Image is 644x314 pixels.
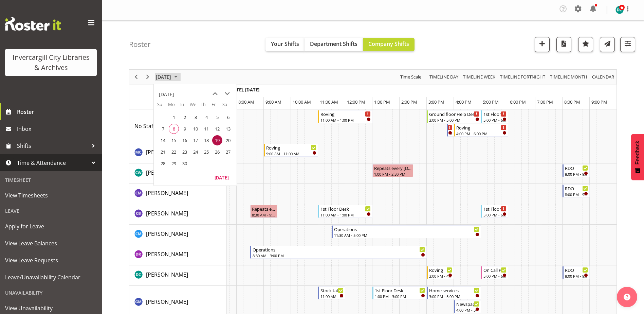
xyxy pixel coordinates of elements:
span: 9:00 PM [591,99,607,105]
td: Chamique Mamolo resource [129,184,227,204]
th: Su [157,101,168,111]
span: Sunday, September 28, 2025 [158,158,168,169]
span: Sunday, September 14, 2025 [158,135,168,145]
div: 1st Floor Desk [483,205,507,212]
button: Your Shifts [265,38,305,51]
button: Time Scale [399,73,423,81]
div: 11:30 AM - 5:00 PM [334,232,479,238]
span: Roster [17,107,98,117]
span: 4:00 PM [456,99,472,105]
div: Chamique Mamolo"s event - RDO Begin From Friday, September 19, 2025 at 8:00:00 PM GMT+12:00 Ends ... [563,185,590,197]
div: Roving [320,110,371,117]
div: Gabriel McKay Smith"s event - 1st Floor Desk Begin From Friday, September 19, 2025 at 1:00:00 PM ... [372,286,427,299]
span: Time Scale [400,73,422,81]
span: Friday, September 5, 2025 [212,112,222,122]
td: Cindy Mulrooney resource [129,225,227,245]
span: Inbox [17,124,98,134]
span: View Leave Balances [5,238,97,248]
span: Timeline Month [549,73,588,81]
div: 5:00 PM - 6:00 PM [483,212,507,217]
div: 8:00 PM - 9:00 PM [565,273,588,279]
div: RDO [565,185,588,192]
button: Next [143,73,152,81]
span: Leave/Unavailability Calendar [5,272,97,282]
div: Roving [456,124,507,131]
span: Sunday, September 7, 2025 [158,124,168,134]
button: Month [591,73,615,81]
div: 9:00 AM - 11:00 AM [266,151,316,156]
span: Monday, September 15, 2025 [169,135,179,145]
span: Your Shifts [271,40,299,48]
a: View Leave Balances [2,235,100,252]
a: No Staff Member [134,122,178,130]
div: No Staff Member"s event - Roving Begin From Friday, September 19, 2025 at 11:00:00 AM GMT+12:00 E... [318,110,372,123]
span: 11:00 AM [320,99,338,105]
a: [PERSON_NAME] [146,298,188,306]
button: Department Shifts [305,38,363,51]
div: 1st Floor Desk [320,205,371,212]
button: Company Shifts [363,38,415,51]
span: Shifts [17,141,88,151]
div: Donald Cunningham"s event - RDO Begin From Friday, September 19, 2025 at 8:00:00 PM GMT+12:00 End... [563,266,590,279]
span: calendar [591,73,615,81]
div: On Call Phone [483,266,507,273]
span: Apply for Leave [5,221,97,231]
div: RDO [565,266,588,273]
div: 3:00 PM - 5:00 PM [429,294,479,299]
span: Timeline Week [462,73,496,81]
div: No Staff Member"s event - 1st Floor Desk Begin From Friday, September 19, 2025 at 5:00:00 PM GMT+... [481,110,508,123]
span: Tuesday, September 30, 2025 [180,158,190,169]
span: Department Shifts [310,40,357,48]
span: Tuesday, September 23, 2025 [180,147,190,157]
div: 8:00 PM - 9:00 PM [565,192,588,197]
button: Highlight an important date within the roster. [578,37,593,52]
div: 3:00 PM - 4:00 PM [429,273,452,279]
span: Thursday, September 4, 2025 [201,112,211,122]
h4: Roster [129,40,151,48]
div: Unavailability [2,286,100,300]
div: Operations [253,246,425,253]
div: Roving [429,266,452,273]
span: [DATE], [DATE] [228,87,259,93]
div: Next [142,70,153,84]
span: [PERSON_NAME] [146,230,188,238]
span: [DATE] [155,73,172,81]
span: 3:00 PM [428,99,444,105]
span: [PERSON_NAME] [146,250,188,258]
span: 1:00 PM [374,99,390,105]
div: Newspapers [456,300,479,307]
div: 3:00 PM - 5:00 PM [429,117,479,123]
div: 1st Floor Desk [375,287,425,294]
td: Friday, September 19, 2025 [211,135,222,146]
td: Chris Broad resource [129,204,227,225]
span: 7:00 PM [537,99,553,105]
span: 8:00 AM [238,99,254,105]
span: Saturday, September 20, 2025 [223,135,233,145]
span: Tuesday, September 9, 2025 [180,124,190,134]
a: [PERSON_NAME] [146,230,188,238]
div: 8:00 PM - 9:00 PM [565,171,588,177]
img: donald-cunningham11616.jpg [615,6,624,14]
th: Mo [168,101,179,111]
a: [PERSON_NAME] [146,209,188,217]
div: 1:00 PM - 3:00 PM [375,294,425,299]
a: [PERSON_NAME] [146,148,188,156]
div: Debra Robinson"s event - Operations Begin From Friday, September 19, 2025 at 8:30:00 AM GMT+12:00... [250,246,427,259]
div: 8:30 AM - 3:00 PM [253,253,425,258]
span: 9:00 AM [265,99,281,105]
td: Catherine Wilson resource [129,163,227,184]
div: Catherine Wilson"s event - RDO Begin From Friday, September 19, 2025 at 8:00:00 PM GMT+12:00 Ends... [563,164,590,177]
img: Rosterit website logo [5,17,61,31]
span: Wednesday, September 10, 2025 [190,124,201,134]
span: Wednesday, September 17, 2025 [190,135,201,145]
button: Send a list of all shifts for the selected filtered period to all rostered employees. [600,37,615,52]
div: Previous [130,70,142,84]
a: View Timesheets [2,187,100,204]
span: Time & Attendance [17,158,88,168]
td: Debra Robinson resource [129,245,227,265]
div: 11:00 AM - 1:00 PM [320,117,371,123]
div: Repeats every [DATE] - [PERSON_NAME] [252,205,276,212]
span: Company Shifts [368,40,409,48]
